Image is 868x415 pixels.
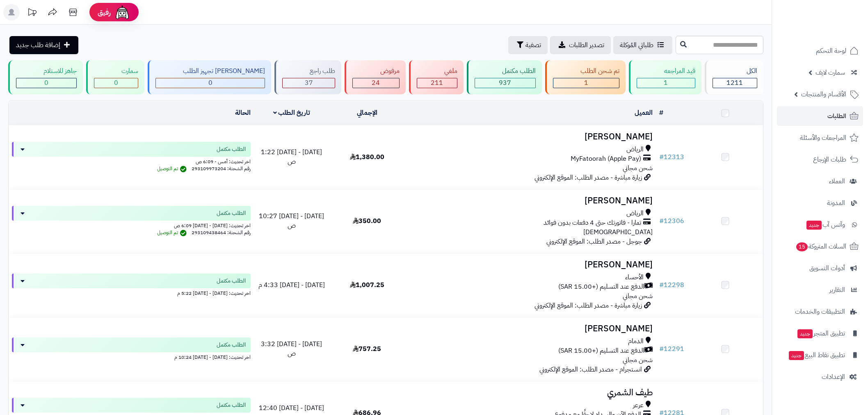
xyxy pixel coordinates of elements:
span: 350.00 [353,216,381,226]
a: [PERSON_NAME] تجهيز الطلب 0 [146,60,273,94]
span: شحن مجاني [623,163,653,173]
a: الطلبات [777,106,863,126]
a: طلبات الإرجاع [777,150,863,169]
span: الرياض [626,145,644,154]
span: الدفع عند التسليم (+15.00 SAR) [558,346,644,356]
span: 757.25 [353,344,381,354]
div: الطلب مكتمل [475,66,536,76]
a: الإجمالي [357,108,377,118]
span: الطلب مكتمل [217,401,246,409]
span: جديد [806,221,822,230]
span: الأقسام والمنتجات [801,89,846,100]
span: [DATE] - [DATE] 1:22 ص [261,147,322,166]
span: طلبات الإرجاع [813,154,846,165]
span: جديد [797,329,813,338]
a: الكل1211 [703,60,765,94]
a: تطبيق المتجرجديد [777,324,863,343]
a: تصدير الطلبات [550,36,611,54]
div: سمارت [94,66,138,76]
span: تم التوصيل [157,165,189,172]
span: الإعدادات [822,371,845,383]
span: المراجعات والأسئلة [800,132,846,144]
span: 1,380.00 [350,152,384,162]
h3: [PERSON_NAME] [408,324,653,333]
a: تحديثات المنصة [22,4,42,23]
button: تصفية [508,36,548,54]
a: طلب راجع 37 [273,60,343,94]
span: [DATE] - [DATE] 4:33 م [258,280,325,290]
span: 211 [431,78,443,88]
a: تطبيق نقاط البيعجديد [777,345,863,365]
a: المراجعات والأسئلة [777,128,863,148]
a: وآتس آبجديد [777,215,863,235]
span: MyFatoorah (Apple Pay) [571,154,641,164]
span: الطلب مكتمل [217,277,246,285]
span: تصدير الطلبات [569,40,604,50]
span: إضافة طلب جديد [16,40,60,50]
span: رقم الشحنة: 293109973204 [192,165,251,172]
div: 24 [353,78,399,88]
div: مرفوض [352,66,399,76]
span: الدفع عند التسليم (+15.00 SAR) [558,282,644,292]
div: اخر تحديث: [DATE] - [DATE] 10:24 م [12,352,251,361]
img: logo-2.png [812,19,860,36]
div: تم شحن الطلب [553,66,619,76]
a: العميل [635,108,653,118]
h3: طيف الشمري [408,388,653,397]
span: 937 [499,78,511,88]
a: #12306 [659,216,684,226]
span: الأحساء [625,273,644,282]
span: # [659,344,664,354]
span: [DATE] - [DATE] 10:27 ص [259,211,324,230]
span: 15 [796,242,808,252]
span: الطلب مكتمل [217,341,246,349]
span: وآتس آب [806,219,845,230]
a: السلات المتروكة15 [777,237,863,256]
span: 1,007.25 [350,280,384,290]
span: العملاء [829,176,845,187]
a: تم شحن الطلب 1 [544,60,627,94]
span: تمارا - فاتورتك حتى 4 دفعات بدون فوائد [544,218,641,228]
span: تصفية [525,40,541,50]
a: #12298 [659,280,684,290]
div: 211 [417,78,457,88]
a: سمارت 0 [85,60,146,94]
span: أدوات التسويق [809,262,845,274]
span: تطبيق المتجر [797,328,845,339]
span: الطلبات [827,110,846,122]
span: الرياض [626,209,644,218]
span: 1 [584,78,588,88]
span: لوحة التحكم [816,45,846,57]
a: تاريخ الطلب [273,108,311,118]
a: #12313 [659,152,684,162]
a: لوحة التحكم [777,41,863,61]
span: شحن مجاني [623,291,653,301]
span: الدمام [628,337,644,346]
span: [DATE] - [DATE] 3:32 ص [261,339,322,358]
span: 37 [305,78,313,88]
div: 937 [475,78,535,88]
span: جوجل - مصدر الطلب: الموقع الإلكتروني [546,237,642,246]
span: تم التوصيل [157,229,189,236]
a: # [659,108,663,118]
a: الحالة [235,108,251,118]
a: التطبيقات والخدمات [777,302,863,322]
div: 1 [553,78,619,88]
a: قيد المراجعه 1 [627,60,703,94]
div: اخر تحديث: [DATE] - [DATE] 5:22 م [12,288,251,297]
div: ملغي [417,66,457,76]
div: طلب راجع [282,66,335,76]
span: المدونة [827,197,845,209]
div: 37 [283,78,335,88]
span: عرعر [633,401,644,410]
span: 0 [114,78,118,88]
div: [PERSON_NAME] تجهيز الطلب [155,66,265,76]
span: سمارت لايف [815,67,845,78]
span: 1 [664,78,668,88]
a: العملاء [777,171,863,191]
a: مرفوض 24 [343,60,407,94]
span: انستجرام - مصدر الطلب: الموقع الإلكتروني [539,365,642,374]
div: الكل [713,66,757,76]
span: رقم الشحنة: 293109438464 [192,229,251,236]
span: شحن مجاني [623,355,653,365]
